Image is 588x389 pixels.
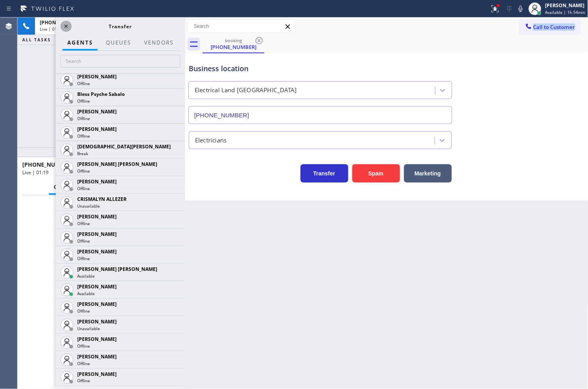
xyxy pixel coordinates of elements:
[77,161,157,167] span: [PERSON_NAME] [PERSON_NAME]
[77,81,90,86] span: Offline
[77,178,117,185] span: [PERSON_NAME]
[545,2,586,9] div: [PERSON_NAME]
[101,35,136,51] button: QUEUES
[77,151,88,156] span: Break
[77,361,90,366] span: Offline
[77,116,90,121] span: Offline
[77,326,100,331] span: Unavailable
[77,256,90,261] span: Offline
[77,273,95,279] span: Available
[49,179,75,195] button: Call
[22,169,49,176] span: Live | 01:19
[77,283,117,290] span: [PERSON_NAME]
[195,136,227,145] div: Electricians
[404,164,452,183] button: Marketing
[67,39,93,46] span: AGENTS
[77,98,90,104] span: Offline
[203,37,264,43] div: booking
[77,91,125,97] span: Bless Psyche Sabalo
[106,39,131,46] span: QUEUES
[533,23,575,31] span: Call to Customer
[77,238,90,244] span: Offline
[352,164,400,183] button: Spam
[77,196,127,202] span: CRISMALYN ALLEZER
[77,168,90,174] span: Offline
[77,353,117,360] span: [PERSON_NAME]
[77,213,117,220] span: [PERSON_NAME]
[77,378,90,384] span: Offline
[77,73,117,80] span: [PERSON_NAME]
[63,35,98,51] button: AGENTS
[54,183,70,191] span: Call
[77,133,90,139] span: Offline
[515,3,526,14] button: Mute
[189,63,452,74] div: Business location
[22,161,73,168] span: [PHONE_NUMBER]
[301,164,348,183] button: Transfer
[109,23,132,30] span: Transfer
[77,371,117,377] span: [PERSON_NAME]
[188,106,452,124] input: Phone Number
[77,203,100,209] span: Unavailable
[77,221,90,226] span: Offline
[77,266,157,272] span: [PERSON_NAME] [PERSON_NAME]
[195,86,297,95] div: Electrical Land [GEOGRAPHIC_DATA]
[139,35,178,51] button: Vendors
[61,55,180,68] input: Search
[520,19,580,35] button: Call to Customer
[40,26,63,32] span: Live | 01:19
[77,343,90,349] span: Offline
[77,336,117,342] span: [PERSON_NAME]
[77,291,95,296] span: Available
[40,19,84,26] span: [PHONE_NUMBER]
[77,143,171,150] span: [DEMOGRAPHIC_DATA][PERSON_NAME]
[22,37,51,43] span: ALL TASKS
[77,248,117,255] span: [PERSON_NAME]
[203,43,264,51] div: [PHONE_NUMBER]
[18,35,67,45] button: ALL TASKS
[77,108,117,115] span: [PERSON_NAME]
[77,318,117,325] span: [PERSON_NAME]
[77,231,117,237] span: [PERSON_NAME]
[203,35,264,53] div: (650) 507-6273
[77,126,117,132] span: [PERSON_NAME]
[77,301,117,307] span: [PERSON_NAME]
[188,20,295,33] input: Search
[545,10,586,15] span: Available | 1h 54min
[77,186,90,191] span: Offline
[77,308,90,314] span: Offline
